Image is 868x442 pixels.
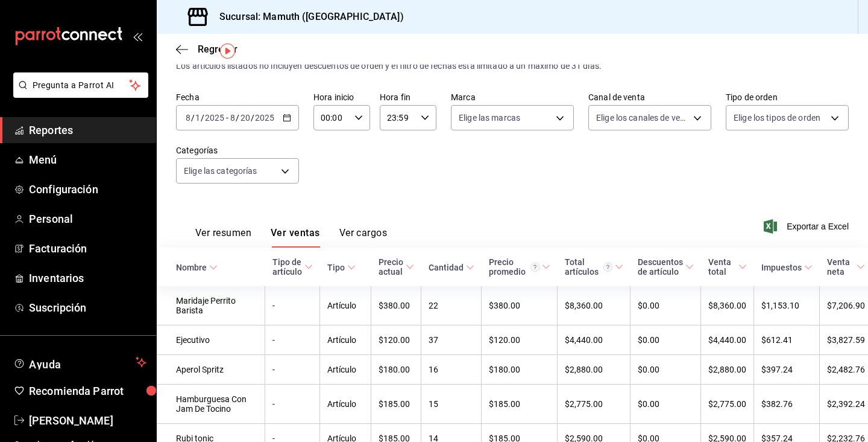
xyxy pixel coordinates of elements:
[320,325,371,355] td: Artículo
[29,240,146,257] span: Facturación
[631,325,701,355] td: $0.00
[371,325,421,355] td: $120.00
[754,325,820,355] td: $612.41
[226,113,228,123] span: -
[761,263,813,272] span: Impuestos
[371,355,421,385] td: $180.00
[29,355,131,370] span: Ayuda
[429,263,464,272] div: Cantidad
[184,165,257,177] span: Elige las categorías
[565,257,623,277] span: Total artículos
[29,270,146,286] span: Inventarios
[761,263,802,272] div: Impuestos
[195,113,201,123] input: --
[271,227,320,248] button: Ver ventas
[254,113,275,123] input: ----
[240,113,251,123] input: --
[265,286,320,325] td: -
[133,31,142,41] button: open_drawer_menu
[157,286,265,325] td: Maridaje Perrito Barista
[754,355,820,385] td: $397.24
[327,263,345,272] div: Tipo
[327,263,356,272] span: Tipo
[220,43,235,59] img: Tooltip marker
[195,227,251,248] button: Ver resumen
[701,385,754,424] td: $2,775.00
[734,112,820,124] span: Elige los tipos de orden
[185,113,191,123] input: --
[421,325,482,355] td: 37
[265,385,320,424] td: -
[236,113,239,123] span: /
[157,355,265,385] td: Aperol Spritz
[265,355,320,385] td: -
[631,286,701,325] td: $0.00
[204,113,225,123] input: ----
[265,325,320,355] td: -
[8,88,148,100] a: Pregunta a Parrot AI
[176,263,218,272] span: Nombre
[320,385,371,424] td: Artículo
[701,325,754,355] td: $4,440.00
[489,257,550,277] span: Precio promedio
[827,257,866,277] span: Venta neta
[176,263,207,272] div: Nombre
[176,43,237,55] button: Regresar
[421,355,482,385] td: 16
[530,263,539,272] svg: Precio promedio = Total artículos / cantidad
[339,227,388,248] button: Ver cargos
[29,383,146,399] span: Recomienda Parrot
[421,385,482,424] td: 15
[421,286,482,325] td: 22
[29,122,146,138] span: Reportes
[191,113,195,123] span: /
[29,152,146,168] span: Menú
[558,355,631,385] td: $2,880.00
[230,113,236,123] input: --
[726,93,849,101] label: Tipo de orden
[451,93,574,101] label: Marca
[766,219,849,234] button: Exportar a Excel
[176,60,849,72] div: Los artículos listados no incluyen descuentos de orden y el filtro de fechas está limitado a un m...
[29,412,146,429] span: [PERSON_NAME]
[596,112,689,124] span: Elige los canales de venta
[638,257,694,277] span: Descuentos de artículo
[176,93,299,101] label: Fecha
[482,325,558,355] td: $120.00
[429,263,474,272] span: Cantidad
[754,385,820,424] td: $382.76
[482,286,558,325] td: $380.00
[251,113,254,123] span: /
[603,263,612,272] svg: El total artículos considera cambios de precios en los artículos así como costos adicionales por ...
[320,286,371,325] td: Artículo
[272,257,302,277] div: Tipo de artículo
[195,227,387,248] div: navigation tabs
[371,385,421,424] td: $185.00
[272,257,313,277] span: Tipo de artículo
[708,257,747,277] span: Venta total
[157,385,265,424] td: Hamburguesa Con Jam De Tocino
[313,93,370,101] label: Hora inicio
[29,211,146,227] span: Personal
[29,299,146,316] span: Suscripción
[754,286,820,325] td: $1,153.10
[13,72,148,98] button: Pregunta a Parrot AI
[708,257,736,277] div: Venta total
[631,355,701,385] td: $0.00
[320,355,371,385] td: Artículo
[198,43,237,55] span: Regresar
[631,385,701,424] td: $0.00
[588,93,711,101] label: Canal de venta
[201,113,204,123] span: /
[33,79,130,92] span: Pregunta a Parrot AI
[827,257,855,277] div: Venta neta
[558,385,631,424] td: $2,775.00
[558,325,631,355] td: $4,440.00
[701,355,754,385] td: $2,880.00
[380,93,436,101] label: Hora fin
[482,385,558,424] td: $185.00
[701,286,754,325] td: $8,360.00
[565,257,612,277] div: Total artículos
[210,10,404,24] h3: Sucursal: Mamuth ([GEOGRAPHIC_DATA])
